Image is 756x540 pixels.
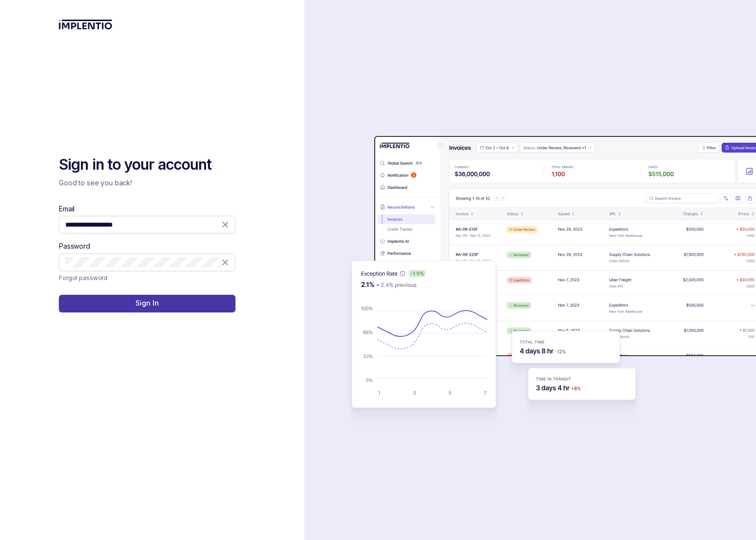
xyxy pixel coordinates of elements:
p: Sign In [135,298,158,308]
a: Link Forgot password [59,273,107,283]
button: Sign In [59,295,235,312]
h2: Sign in to your account [59,155,235,175]
p: Forgot password [59,273,107,283]
p: Good to see you back! [59,178,235,188]
img: logo [59,20,112,29]
label: Password [59,241,90,251]
label: Email [59,204,75,214]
